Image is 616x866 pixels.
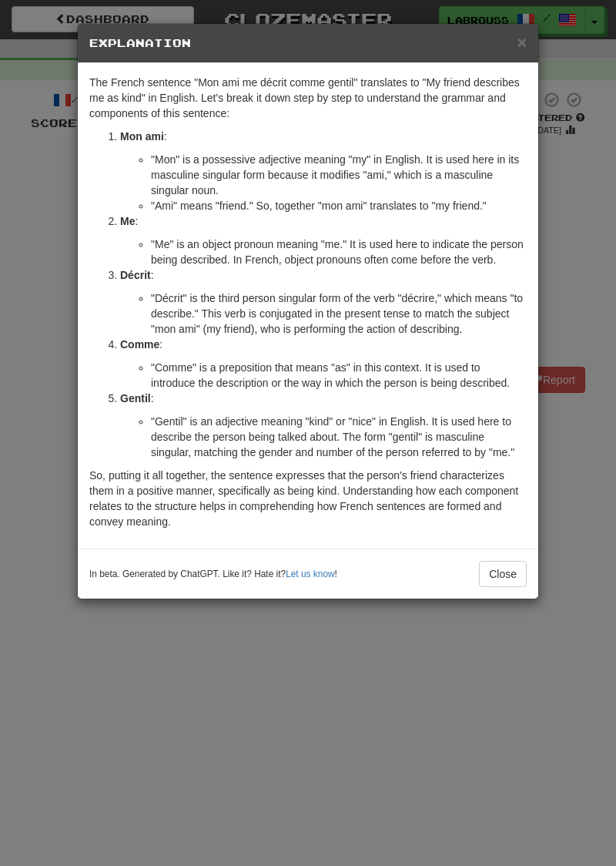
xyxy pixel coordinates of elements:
button: Close [479,561,527,587]
li: "Ami" means "friend." So, together "mon ami" translates to "my friend." [151,198,527,213]
p: : [120,213,527,229]
small: In beta. Generated by ChatGPT. Like it? Hate it? ! [89,568,337,581]
a: Let us know [286,569,334,579]
button: Close [517,34,527,50]
strong: Mon ami [120,130,164,143]
strong: Décrit [120,269,151,281]
p: The French sentence "Mon ami me décrit comme gentil" translates to "My friend describes me as kin... [89,75,527,121]
span: × [517,33,527,51]
p: So, putting it all together, the sentence expresses that the person's friend characterizes them i... [89,468,527,529]
strong: Me [120,215,135,227]
h5: Explanation [89,35,527,51]
li: "Me" is an object pronoun meaning "me." It is used here to indicate the person being described. I... [151,237,527,267]
p: : [120,337,527,352]
strong: Gentil [120,392,151,404]
p: : [120,391,527,406]
li: "Gentil" is an adjective meaning "kind" or "nice" in English. It is used here to describe the per... [151,414,527,460]
p: : [120,267,527,283]
li: "Comme" is a preposition that means "as" in this context. It is used to introduce the description... [151,360,527,391]
li: "Mon" is a possessive adjective meaning "my" in English. It is used here in its masculine singula... [151,152,527,198]
p: : [120,129,527,144]
strong: Comme [120,338,159,351]
li: "Décrit" is the third person singular form of the verb "décrire," which means "to describe." This... [151,290,527,337]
